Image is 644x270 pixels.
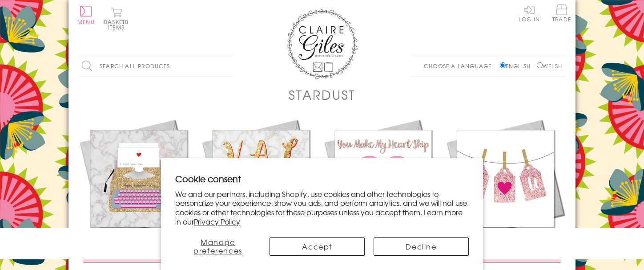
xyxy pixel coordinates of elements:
[500,62,535,70] label: English
[424,62,498,70] p: Choose a language:
[270,237,365,256] button: Accept
[108,18,129,31] span: 0 items
[289,86,355,104] h1: Stardust
[193,237,242,256] span: Manage preferences
[286,9,358,79] img: Claire Giles Greetings Cards
[175,189,469,226] p: We and our partners, including Shopify, use cookies and other technologies to personalize your ex...
[77,6,95,25] button: Menu
[537,62,562,70] label: Welsh
[322,117,444,240] img: Valentine's Day Card, Love Heart, You Make My Heart Skip
[537,62,543,68] input: Welsh
[224,56,233,76] input: Search
[175,237,261,256] button: Manage preferences
[194,216,240,227] a: Privacy Policy
[77,56,233,76] input: Search all products
[552,4,571,24] a: Trade
[552,4,571,22] span: Trade
[374,237,469,256] button: Decline
[519,4,540,22] a: Log In
[444,117,567,240] img: Valentine's Day Card, Pegs - Love You, I 'Heart' You
[500,62,506,68] input: English
[200,117,322,240] img: Valentine's Day Card, Marble background, Valentine
[104,7,129,30] button: Basket0 items
[175,172,469,185] h2: Cookie consent
[77,18,95,26] span: Menu
[77,117,200,240] img: Valentine's Day Card, Typewriter, I love you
